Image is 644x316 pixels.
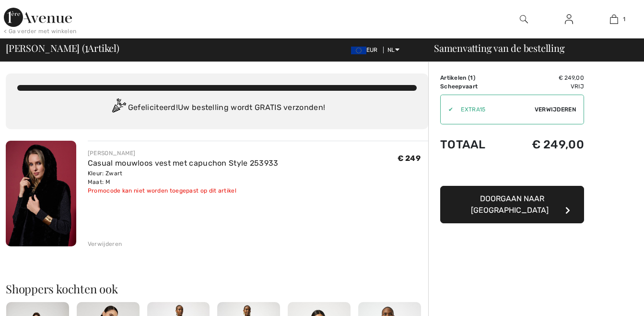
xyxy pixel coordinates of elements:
img: Congratulation2.svg [109,98,128,118]
div: Samenvatting van de bestelling [422,43,638,53]
font: Kleur: Zwart Maat: M [88,170,123,185]
div: Verwijderen [88,240,122,248]
img: Mijn info [565,13,573,25]
td: Vrij [507,82,584,91]
span: 1 [85,41,88,53]
a: 1 [592,13,636,25]
span: EUR [351,47,382,53]
span: 1 [623,15,625,24]
td: Totaal [440,128,507,161]
font: Artikelen ( [440,74,473,81]
span: Verwijderen [535,105,576,114]
font: [PERSON_NAME] ( [6,41,85,54]
a: Sign In [557,13,581,25]
font: Artikel) [88,41,119,54]
img: Casual mouwloos vest met capuchon Style 253933 [6,141,76,246]
h2: Shoppers kochten ook [6,283,428,294]
font: NL [387,47,395,53]
a: Casual mouwloos vest met capuchon Style 253933 [88,158,279,168]
img: Euro [351,47,366,54]
div: Promocode kan niet worden toegepast op dit artikel [88,186,279,195]
button: Doorgaan naar [GEOGRAPHIC_DATA] [440,186,584,223]
input: Promo code [453,95,534,124]
td: Scheepvaart [440,82,507,91]
div: ✔ [441,105,453,114]
td: € 249,00 [507,73,584,82]
img: 1ère Laan [4,8,72,27]
td: € 249,00 [507,128,584,161]
img: Zoeken op de website [520,13,528,25]
span: Doorgaan naar [GEOGRAPHIC_DATA] [471,194,549,215]
div: < Ga verder met winkelen [4,27,76,36]
div: [PERSON_NAME] [88,149,279,158]
td: ) [440,73,507,82]
iframe: PayPal [440,161,584,182]
span: € 249 [398,154,421,163]
img: Mijn tas [610,13,618,25]
span: 1 [470,74,473,81]
font: Gefeliciteerd! Uw bestelling wordt GRATIS verzonden! [128,103,325,112]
